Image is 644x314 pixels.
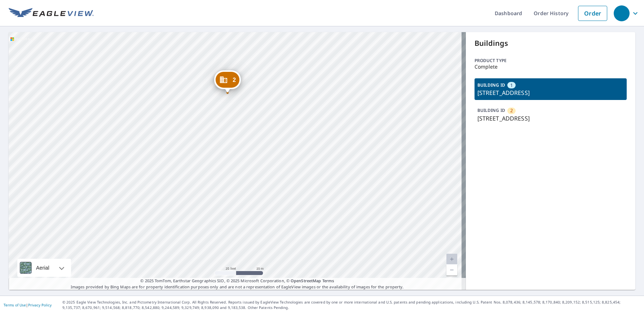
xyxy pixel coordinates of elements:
[510,82,513,89] span: 1
[4,302,26,308] a: Terms of Use
[477,107,505,113] p: BUILDING ID
[233,77,236,83] span: 2
[446,254,457,265] a: Current Level 20, Zoom In Disabled
[140,278,334,284] span: © 2025 TomTom, Earthstar Geographics SIO, © 2025 Microsoft Corporation, ©
[291,278,321,283] a: OpenStreetMap
[510,107,513,114] span: 2
[475,64,627,70] p: Complete
[477,88,624,97] p: [STREET_ADDRESS]
[17,259,71,277] div: Aerial
[477,82,505,88] p: BUILDING ID
[9,278,466,290] p: Images provided by Bing Maps are for property identification purposes only and are not a represen...
[214,70,241,93] div: Dropped pin, building 2, Commercial property, 1210 25th St S Saint Petersburg, FL 33712
[475,38,627,49] p: Buildings
[34,259,52,277] div: Aerial
[322,278,334,283] a: Terms
[578,6,607,21] a: Order
[62,300,640,310] p: © 2025 Eagle View Technologies, Inc. and Pictometry International Corp. All Rights Reserved. Repo...
[4,303,52,307] p: |
[28,302,52,308] a: Privacy Policy
[446,265,457,275] a: Current Level 20, Zoom Out
[475,57,627,64] p: Product type
[9,8,94,19] img: EV Logo
[477,114,624,123] p: [STREET_ADDRESS]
